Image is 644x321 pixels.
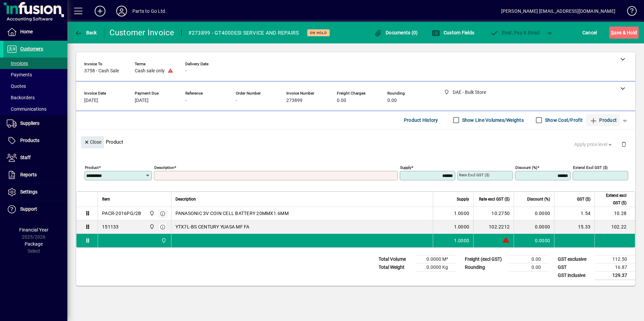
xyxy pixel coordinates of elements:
a: Suppliers [3,115,67,132]
td: GST exclusive [554,255,595,263]
a: Reports [3,167,67,183]
td: 10.28 [594,207,635,220]
td: 16.87 [595,263,635,271]
td: 15.33 [554,220,594,234]
button: Add [89,5,111,17]
button: Custom Fields [430,27,476,39]
span: YTX7L-BS CENTURY YUASA MF FA [175,223,250,230]
span: Package [25,241,43,247]
mat-label: Supply [400,165,411,170]
span: Quotes [7,83,26,89]
a: Payments [3,69,67,80]
div: PACR-2016PG/2B [102,210,141,217]
td: 0.00 [509,255,549,263]
span: Documents (0) [374,30,418,35]
button: Profile [111,5,132,17]
td: Freight (excl GST) [461,255,509,263]
a: Products [3,132,67,149]
td: GST inclusive [554,271,595,280]
span: Discount (%) [527,195,550,203]
span: DAE - Bulk Store [148,210,155,217]
div: #273899 - GT4000ESI SERVICE AND REPAIRS [188,28,299,38]
div: 10.2750 [478,210,510,217]
span: Rate excl GST ($) [479,195,510,203]
div: 151133 [102,223,119,230]
button: Post, Pay & Email [487,27,543,39]
button: Back [73,27,99,39]
td: 1.54 [554,207,594,220]
span: Reports [20,172,37,177]
span: Staff [20,155,31,160]
td: 0.0000 [514,220,554,234]
span: S [611,30,614,35]
td: 0.0000 Kg [416,263,456,271]
span: P [502,30,505,35]
span: Settings [20,189,37,194]
span: Home [20,29,33,34]
span: Cancel [582,27,597,38]
span: Products [20,138,39,143]
span: On hold [310,31,327,35]
span: Communications [7,106,46,112]
span: Apply price level [574,141,613,148]
td: 112.50 [595,255,635,263]
td: 102.22 [594,220,635,234]
span: - [185,68,187,74]
div: Parts to Go Ltd. [132,6,167,16]
span: Back [74,30,97,35]
td: 0.0000 [514,207,554,220]
td: GST [554,263,595,271]
span: Cash sale only [135,68,165,74]
td: Total Weight [375,263,416,271]
button: Apply price level [572,138,616,150]
span: [DATE] [135,98,149,103]
a: Knowledge Base [622,1,636,23]
button: Delete [616,136,632,152]
div: Customer Invoice [109,27,174,38]
span: Backorders [7,95,35,100]
span: Item [102,195,110,203]
span: 0.00 [337,98,346,103]
a: Invoices [3,58,67,69]
a: Settings [3,184,67,201]
span: GST ($) [577,195,590,203]
span: Close [84,137,101,148]
span: Invoices [7,61,28,66]
button: Documents (0) [373,27,420,39]
span: Payments [7,72,32,77]
span: 3758 - Cash Sale [84,68,119,74]
span: Product History [404,115,438,126]
app-page-header-button: Back [67,27,104,39]
a: Quotes [3,80,67,92]
button: Product History [401,114,441,126]
span: 0.00 [387,98,397,103]
a: Backorders [3,92,67,103]
button: Close [81,136,104,148]
span: 1.0000 [454,210,470,217]
td: 0.0000 [514,234,554,247]
a: Staff [3,149,67,166]
mat-label: Description [154,165,174,170]
mat-label: Extend excl GST ($) [573,165,608,170]
span: Support [20,206,37,212]
button: Cancel [581,27,599,39]
span: Customers [20,46,43,51]
span: 1.0000 [454,237,470,244]
td: Rounding [461,263,509,271]
div: 102.2212 [478,223,510,230]
span: DAE - Bulk Store [159,237,167,244]
span: PANASONIC 3V COIN CELL BATTERY 20MMX1.6MM [175,210,289,217]
span: - [185,98,187,103]
app-page-header-button: Delete [616,141,632,147]
mat-label: Discount (%) [515,165,537,170]
a: Support [3,201,67,218]
td: 129.37 [595,271,635,280]
span: 273899 [286,98,302,103]
a: Communications [3,103,67,115]
span: - [236,98,237,103]
span: Financial Year [19,227,49,233]
div: [PERSON_NAME] [EMAIL_ADDRESS][DOMAIN_NAME] [501,6,615,16]
a: Home [3,24,67,40]
label: Show Cost/Profit [544,117,583,123]
label: Show Line Volumes/Weights [461,117,524,123]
